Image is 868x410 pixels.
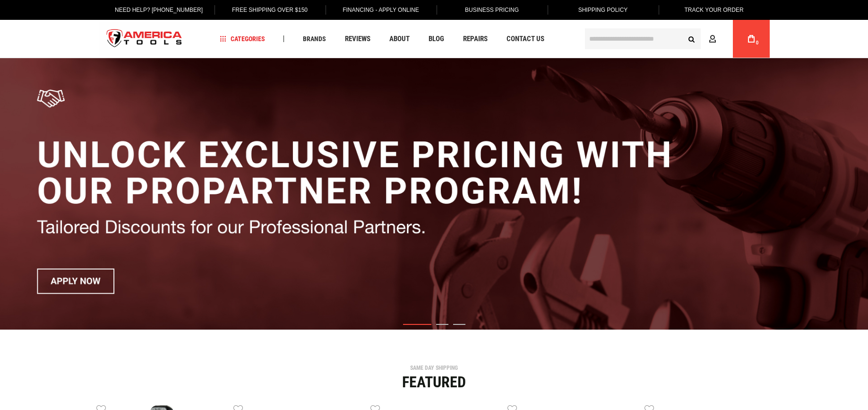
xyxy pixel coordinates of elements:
span: Reviews [345,35,370,43]
span: Repairs [463,35,488,43]
a: Categories [215,33,269,45]
div: Featured [96,375,772,390]
span: Categories [220,35,265,42]
a: Reviews [341,33,375,45]
span: About [389,35,410,43]
a: Blog [424,33,448,45]
div: SAME DAY SHIPPING [96,365,772,371]
span: Shipping Policy [578,7,628,13]
a: Contact Us [502,33,549,45]
span: 0 [756,40,759,45]
img: America Tools [99,21,190,57]
a: Brands [299,33,330,45]
span: Contact Us [507,35,544,43]
a: 0 [742,20,760,58]
a: About [385,33,414,45]
span: Blog [429,35,444,43]
a: Repairs [459,33,492,45]
a: store logo [99,21,190,57]
button: Search [683,30,701,48]
span: Brands [303,35,326,42]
